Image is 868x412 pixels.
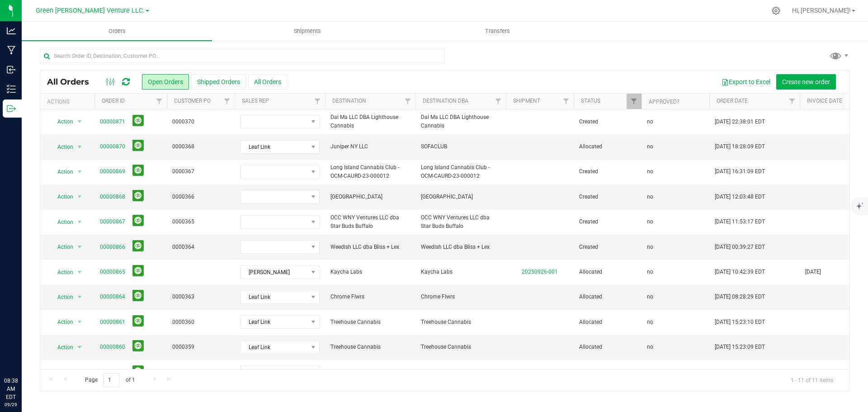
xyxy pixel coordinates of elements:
[4,401,18,408] p: 09/29
[7,104,16,113] inline-svg: Outbound
[49,241,74,253] span: Action
[330,213,410,231] span: OCC WNY Ventures LLC dba Star Buds Buffalo
[421,343,500,351] span: Treehouse Cannabis
[172,243,229,251] span: 0000364
[513,98,540,104] a: Shipment
[102,98,125,104] a: Order ID
[330,293,410,301] span: Chrome Flwrs
[74,141,85,153] span: select
[579,118,636,126] span: Created
[174,98,211,104] a: Customer PO
[330,343,410,351] span: Treehouse Cannabis
[330,318,410,327] span: Treehouse Cannabis
[330,368,410,377] span: Kaycha Labs
[647,293,653,301] span: no
[77,373,142,387] span: Page of 1
[100,193,125,201] a: 00000868
[715,167,765,176] span: [DATE] 16:31:09 EDT
[421,113,500,130] span: Dai Ma LLC DBA Lighthouse Cannabis
[100,118,125,126] a: 00000871
[715,218,765,226] span: [DATE] 11:53:17 EDT
[421,318,500,327] span: Treehouse Cannabis
[49,141,74,153] span: Action
[172,167,229,176] span: 0000367
[715,118,765,126] span: [DATE] 22:38:01 EDT
[49,190,74,203] span: Action
[142,74,189,90] button: Open Orders
[421,193,500,201] span: [GEOGRAPHIC_DATA]
[715,142,765,151] span: [DATE] 18:28:09 EDT
[242,98,269,104] a: Sales Rep
[22,22,212,41] a: Orders
[717,98,748,104] a: Order Date
[7,85,16,94] inline-svg: Inventory
[74,115,85,128] span: select
[100,293,125,301] a: 00000864
[241,291,308,303] span: Leaf Link
[248,74,287,90] button: All Orders
[421,368,500,377] span: Kaycha Labs
[310,94,325,109] a: Filter
[647,268,653,276] span: no
[421,293,500,301] span: Chrome Flwrs
[74,190,85,203] span: select
[241,366,308,379] span: [PERSON_NAME]
[100,142,125,151] a: 00000870
[74,341,85,354] span: select
[100,268,125,276] a: 00000865
[579,142,636,151] span: Allocated
[647,243,653,251] span: no
[421,243,500,251] span: Weedish LLC dba Bliss + Lex
[627,94,642,109] a: Filter
[782,78,830,85] span: Create new order
[715,193,765,201] span: [DATE] 12:03:48 EDT
[716,74,776,90] button: Export to Excel
[4,377,18,401] p: 08:38 AM EDT
[647,118,653,126] span: no
[40,49,445,63] input: Search Order ID, Destination, Customer PO...
[100,343,125,351] a: 00000860
[776,74,836,90] button: Create new order
[74,366,85,379] span: select
[423,98,468,104] a: Destination DBA
[220,94,235,109] a: Filter
[805,368,821,377] span: [DATE]
[421,268,500,276] span: Kaycha Labs
[522,269,558,275] a: 20250926-001
[647,193,653,201] span: no
[49,341,74,354] span: Action
[104,373,120,387] input: 1
[49,115,74,128] span: Action
[49,216,74,228] span: Action
[785,94,800,109] a: Filter
[96,27,138,35] span: Orders
[212,22,402,41] a: Shipments
[715,343,765,351] span: [DATE] 15:23:09 EDT
[332,98,366,104] a: Destination
[579,343,636,351] span: Allocated
[421,163,500,180] span: Long Island Cannabis Club - OCM-CAURD-23-000012
[491,94,506,109] a: Filter
[330,142,410,151] span: Juniper NY LLC
[330,193,410,201] span: [GEOGRAPHIC_DATA]
[647,218,653,226] span: no
[241,316,308,328] span: Leaf Link
[330,268,410,276] span: Kaycha Labs
[649,99,679,105] a: Approved?
[100,318,125,327] a: 00000861
[792,7,851,14] span: Hi, [PERSON_NAME]!
[647,318,653,327] span: no
[241,341,308,354] span: Leaf Link
[581,98,600,104] a: Status
[330,243,410,251] span: Weedish LLC dba Bliss + Lex
[7,26,16,35] inline-svg: Analytics
[172,343,229,351] span: 0000359
[49,266,74,279] span: Action
[152,94,167,109] a: Filter
[36,7,145,14] span: Green [PERSON_NAME] Venture LLC.
[74,166,85,178] span: select
[579,167,636,176] span: Created
[172,193,229,201] span: 0000366
[74,216,85,228] span: select
[579,293,636,301] span: Allocated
